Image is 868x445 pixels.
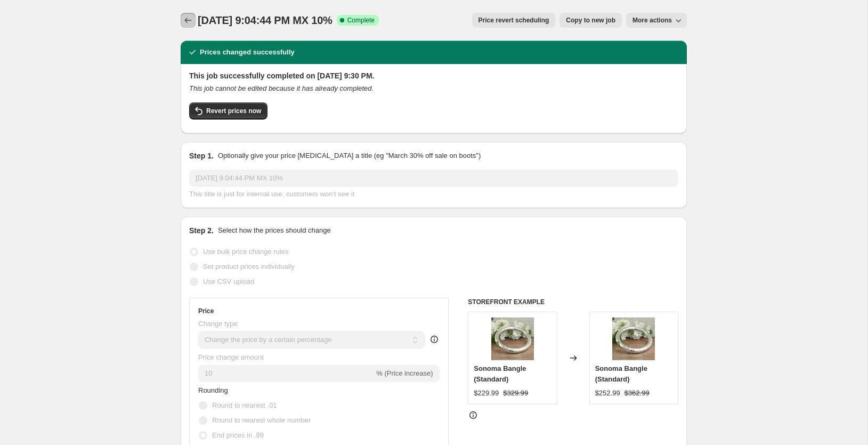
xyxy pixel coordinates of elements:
[203,248,288,256] span: Use bulk price change rules
[198,320,238,328] span: Change type
[203,263,295,271] span: Set product prices individually
[200,47,295,58] h2: Prices changed successfully
[189,102,267,120] button: Revert prices now
[491,317,534,360] img: sonoma_br_square_new_1__62582.1637185345.1280.1280_80x.jpg
[503,388,528,399] strike: $329.99
[198,14,332,26] span: [DATE] 9:04:44 PM MX 10%
[468,298,678,306] h6: STOREFRONT EXAMPLE
[624,388,650,399] strike: $362.99
[632,16,672,25] span: More actions
[595,364,647,383] span: Sonoma Bangle (Standard)
[474,388,499,399] div: $229.99
[206,107,261,115] span: Revert prices now
[198,307,214,315] h3: Price
[189,84,374,92] i: This job cannot be edited because it has already completed.
[198,353,264,361] span: Price change amount
[347,16,375,25] span: Complete
[212,401,277,409] span: Round to nearest .01
[198,386,228,394] span: Rounding
[626,13,687,28] button: More actions
[478,16,549,25] span: Price revert scheduling
[189,225,214,236] h2: Step 2.
[189,70,678,81] h2: This job successfully completed on [DATE] 9:30 PM.
[198,365,374,382] input: -15
[212,431,264,439] span: End prices in .99
[203,277,254,285] span: Use CSV upload
[474,364,526,383] span: Sonoma Bangle (Standard)
[189,150,214,161] h2: Step 1.
[595,388,620,399] div: $252.99
[429,334,440,345] div: help
[218,150,481,161] p: Optionally give your price [MEDICAL_DATA] a title (eg "March 30% off sale on boots")
[218,225,331,236] p: Select how the prices should change
[181,13,196,28] button: Price change jobs
[472,13,556,28] button: Price revert scheduling
[189,190,354,198] span: This title is just for internal use, customers won't see it
[212,416,311,424] span: Round to nearest whole number
[189,170,678,187] input: 30% off holiday sale
[566,16,615,25] span: Copy to new job
[376,369,433,377] span: % (Price increase)
[612,317,655,360] img: sonoma_br_square_new_1__62582.1637185345.1280.1280_80x.jpg
[559,13,622,28] button: Copy to new job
